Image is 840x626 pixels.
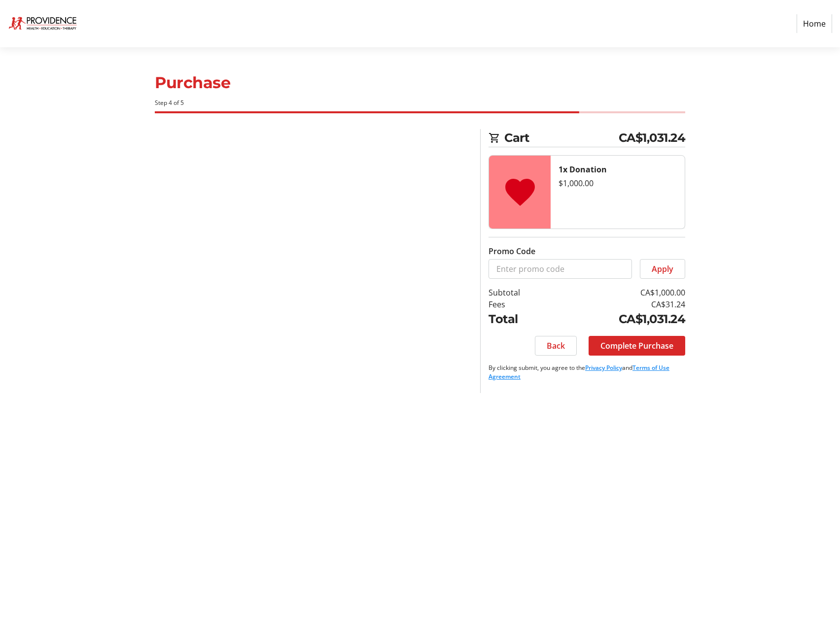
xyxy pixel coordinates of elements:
[600,340,673,352] span: Complete Purchase
[552,287,685,298] td: CA$1,000.00
[589,336,685,356] button: Complete Purchase
[619,129,686,147] span: CA$1,031.24
[552,298,685,310] td: CA$31.24
[155,71,685,95] h1: Purchase
[797,14,832,33] a: Home
[640,259,685,279] button: Apply
[547,340,565,352] span: Back
[489,298,552,310] td: Fees
[489,310,552,328] td: Total
[489,245,535,257] label: Promo Code
[489,287,552,298] td: Subtotal
[489,259,632,279] input: Enter promo code
[155,99,685,107] div: Step 4 of 5
[559,164,607,175] strong: 1x Donation
[504,129,619,147] span: Cart
[489,363,685,381] p: By clicking submit, you agree to the and
[559,177,677,189] div: $1,000.00
[652,263,673,275] span: Apply
[489,363,669,381] a: Terms of Use Agreement
[552,310,685,328] td: CA$1,031.24
[585,363,622,372] a: Privacy Policy
[535,336,577,356] button: Back
[8,4,78,43] img: Providence's Logo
